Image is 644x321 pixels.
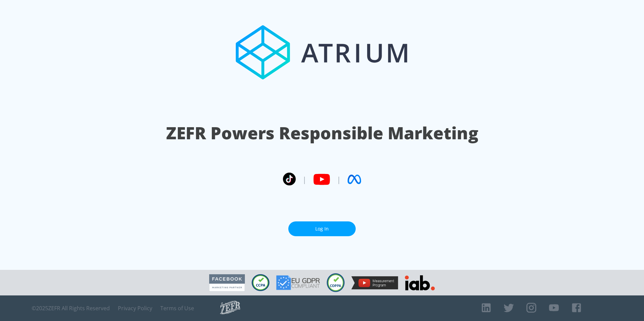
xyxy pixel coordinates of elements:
img: IAB [405,275,435,290]
span: | [337,174,341,184]
img: GDPR Compliant [276,275,320,290]
img: CCPA Compliant [252,274,269,291]
h1: ZEFR Powers Responsible Marketing [166,121,478,145]
a: Privacy Policy [118,305,152,312]
a: Terms of Use [160,305,194,312]
img: YouTube Measurement Program [351,276,398,289]
span: © 2025 ZEFR All Rights Reserved [32,305,110,312]
img: COPPA Compliant [327,273,345,292]
a: Log In [288,221,356,237]
img: Facebook Marketing Partner [209,274,245,291]
span: | [302,174,307,184]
